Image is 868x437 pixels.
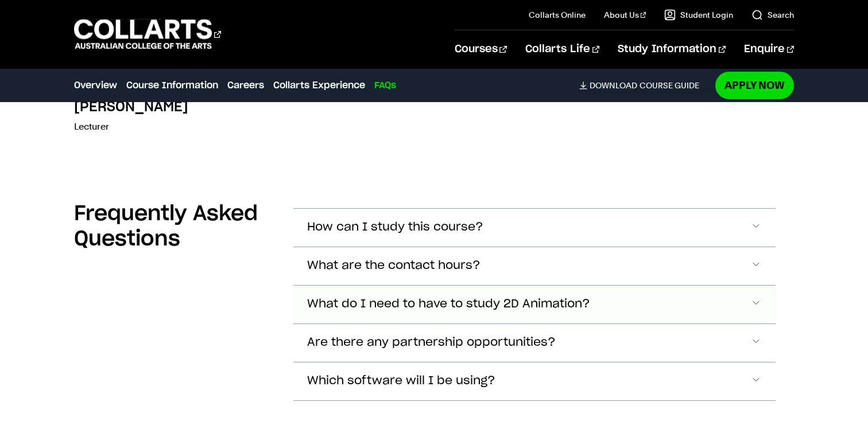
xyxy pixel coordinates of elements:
a: About Us [604,9,646,21]
a: Courses [455,30,507,68]
span: Are there any partnership opportunities? [307,336,556,349]
div: Go to homepage [74,18,221,50]
span: Download [590,80,637,91]
a: DownloadCourse Guide [579,80,708,91]
h3: [PERSON_NAME] [74,100,188,114]
span: How can I study this course? [307,221,483,234]
span: What do I need to have to study 2D Animation? [307,298,590,311]
a: Overview [74,79,117,92]
button: What do I need to have to study 2D Animation? [293,286,776,323]
a: Student Login [664,9,733,21]
a: Careers [227,79,264,92]
button: Which software will I be using? [293,362,776,400]
a: Collarts Online [529,9,586,21]
p: Lecturer [74,119,188,135]
a: Course Information [126,79,218,92]
span: What are the contact hours? [307,259,480,272]
a: Collarts Experience [273,79,365,92]
button: How can I study this course? [293,209,776,247]
a: Collarts Life [525,30,599,68]
h2: Frequently Asked Questions [74,201,275,252]
button: Are there any partnership opportunities? [293,324,776,362]
span: Which software will I be using? [307,374,495,388]
a: Enquire [744,30,794,68]
a: Study Information [618,30,726,68]
a: FAQs [374,79,396,92]
button: What are the contact hours? [293,247,776,285]
a: Apply Now [715,72,794,99]
a: Search [751,9,794,21]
